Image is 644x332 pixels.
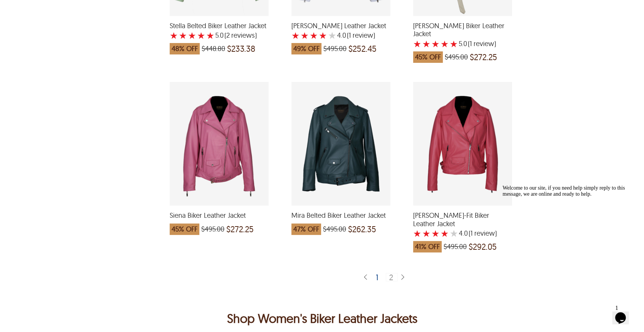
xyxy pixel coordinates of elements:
[170,22,269,30] span: Stella Belted Biker Leather Jacket
[440,40,449,48] label: 4 rating
[470,53,497,61] span: $272.25
[362,274,368,281] img: sprite-icon
[291,11,390,59] a: Elanor Biker Leather Jacket with a 4 Star Rating 1 Product Review which was at a price of $495.00...
[348,45,377,53] span: $252.45
[291,22,390,30] span: Elanor Biker Leather Jacket
[413,22,512,38] span: Cleo Biker Leather Jacket
[459,230,468,237] label: 4.0
[215,32,224,39] label: 5.0
[170,223,199,235] span: 45% OFF
[328,32,336,39] label: 5 rating
[422,40,431,48] label: 2 rating
[291,43,321,54] span: 49% OFF
[373,273,382,281] div: 1
[32,309,612,327] h1: <p>Shop Women's Biker Leather Jackets</p>
[227,45,255,53] span: $233.38
[291,223,321,235] span: 47% OFF
[319,32,327,39] label: 4 rating
[431,230,440,237] label: 3 rating
[431,40,440,48] label: 3 rating
[179,32,187,39] label: 2 rating
[170,43,200,54] span: 48% OFF
[188,32,196,39] label: 3 rating
[351,32,373,39] span: review
[612,302,636,324] iframe: chat widget
[197,32,205,39] label: 4 rating
[201,225,224,233] span: $495.00
[347,32,375,39] span: )
[459,40,467,48] label: 5.0
[310,32,318,39] label: 3 rating
[291,211,390,220] span: Mira Belted Biker Leather Jacket
[347,32,351,39] span: (1
[468,40,496,48] span: )
[422,230,431,237] label: 2 rating
[202,45,225,53] span: $448.80
[224,32,257,39] span: )
[206,32,215,39] label: 5 rating
[230,32,255,39] span: reviews
[450,230,458,237] label: 5 rating
[413,11,512,67] a: Cleo Biker Leather Jacket with a 5 Star Rating 1 Product Review which was at a price of $495.00, ...
[499,182,636,298] iframe: chat widget
[469,230,473,237] span: (1
[413,40,421,48] label: 1 rating
[469,230,497,237] span: )
[3,3,140,15] div: Welcome to our site, if you need help simply reply to this message, we are online and ready to help.
[226,225,254,233] span: $272.25
[32,309,612,327] p: Shop Women's Biker Leather Jackets
[399,274,405,281] img: sprite-icon
[413,201,512,256] a: Carol Tapered-Fit Biker Leather Jacket with a 4 Star Rating 1 Product Review which was at a price...
[472,40,494,48] span: review
[444,243,467,251] span: $495.00
[450,40,458,48] label: 5 rating
[170,11,269,59] a: Stella Belted Biker Leather Jacket with a 5 Star Rating 2 Product Review which was at a price of ...
[348,225,376,233] span: $262.35
[291,32,300,39] label: 1 rating
[170,211,269,220] span: Siena Biker Leather Jacket
[413,211,512,228] span: Carol Tapered-Fit Biker Leather Jacket
[386,273,398,281] div: 2
[170,32,178,39] label: 1 rating
[413,51,443,63] span: 45% OFF
[337,32,346,39] label: 4.0
[224,32,230,39] span: (2
[469,243,497,251] span: $292.05
[473,230,495,237] span: review
[323,225,346,233] span: $495.00
[440,230,449,237] label: 4 rating
[413,241,442,252] span: 41% OFF
[291,201,390,239] a: Mira Belted Biker Leather Jacket which was at a price of $495.00, now after discount the price is
[170,201,269,239] a: Siena Biker Leather Jacket which was at a price of $495.00, now after discount the price is
[413,230,421,237] label: 1 rating
[301,32,309,39] label: 2 rating
[323,45,347,53] span: $495.00
[445,53,468,61] span: $495.00
[468,40,472,48] span: (1
[3,3,126,15] span: Welcome to our site, if you need help simply reply to this message, we are online and ready to help.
